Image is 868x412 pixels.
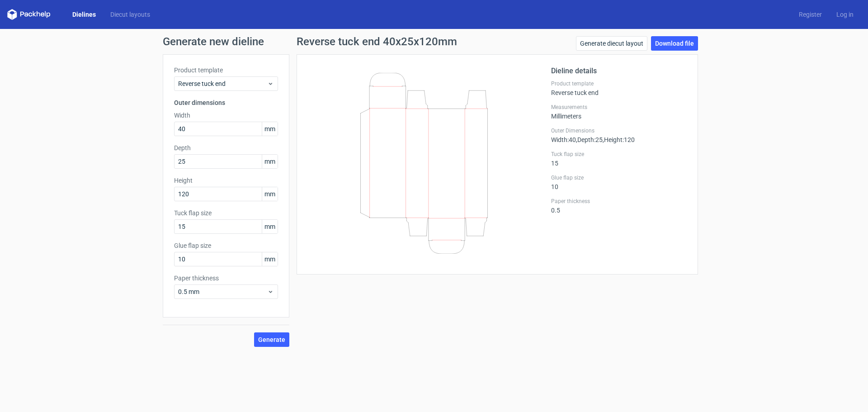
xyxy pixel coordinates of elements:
[174,176,278,185] label: Height
[262,155,278,168] span: mm
[651,36,698,51] a: Download file
[262,187,278,201] span: mm
[178,79,267,88] span: Reverse tuck end
[174,98,278,107] h3: Outer dimensions
[174,143,278,152] label: Depth
[262,252,278,266] span: mm
[551,151,687,158] label: Tuck flap size
[551,127,687,134] label: Outer Dimensions
[551,151,687,167] div: 15
[254,332,289,347] button: Generate
[258,336,285,343] span: Generate
[792,10,829,19] a: Register
[174,66,278,75] label: Product template
[297,36,457,47] h1: Reverse tuck end 40x25x120mm
[576,36,647,51] a: Generate diecut layout
[178,287,267,296] span: 0.5 mm
[551,198,687,214] div: 0.5
[551,66,687,76] h2: Dieline details
[103,10,157,19] a: Diecut layouts
[551,104,687,120] div: Millimeters
[551,136,576,143] span: Width : 40
[163,36,705,47] h1: Generate new dieline
[576,136,603,143] span: , Depth : 25
[174,241,278,250] label: Glue flap size
[65,10,103,19] a: Dielines
[829,10,861,19] a: Log in
[551,198,687,205] label: Paper thickness
[551,174,687,190] div: 10
[603,136,635,143] span: , Height : 120
[262,220,278,233] span: mm
[262,122,278,136] span: mm
[174,208,278,218] label: Tuck flap size
[551,174,687,181] label: Glue flap size
[551,80,687,96] div: Reverse tuck end
[174,111,278,120] label: Width
[551,80,687,87] label: Product template
[174,274,278,283] label: Paper thickness
[551,104,687,111] label: Measurements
